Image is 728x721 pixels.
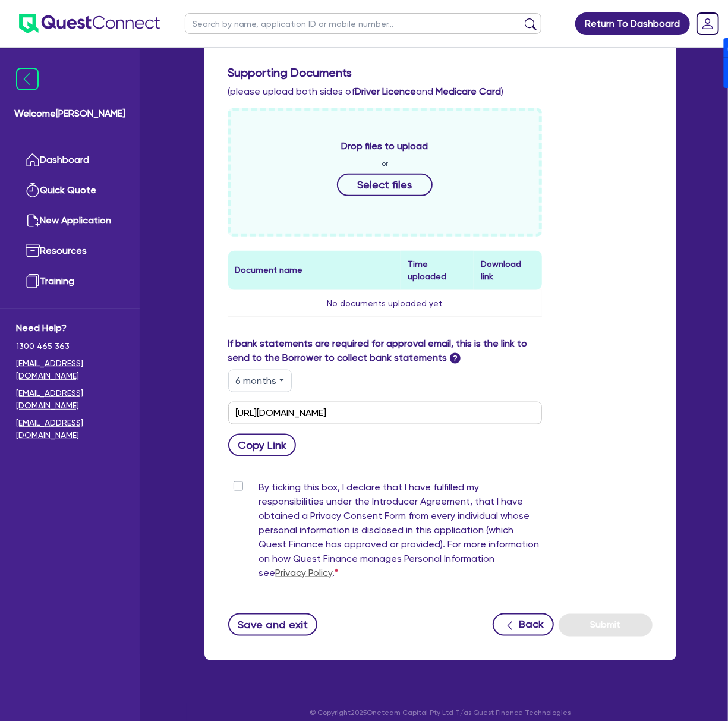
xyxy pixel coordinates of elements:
a: Training [16,266,124,297]
a: Dropdown toggle [692,8,723,39]
span: ? [450,353,461,364]
label: If bank statements are required for approval email, this is the link to send to the Borrower to c... [228,336,542,365]
img: training [26,274,40,288]
span: Drop files to upload [342,139,428,153]
th: Download link [474,251,541,290]
button: Select files [337,174,433,196]
button: Back [493,613,554,636]
button: Submit [559,614,653,637]
span: Need Help? [16,321,124,335]
span: (please upload both sides of and ) [228,86,504,97]
input: Search by name, application ID or mobile number... [185,13,541,34]
span: 1300 465 363 [16,340,124,352]
a: Dashboard [16,145,124,175]
img: icon-menu-close [16,68,39,90]
b: Medicare Card [436,86,502,97]
th: Time uploaded [401,251,474,290]
img: resources [26,244,40,258]
a: New Application [16,206,124,236]
img: quick-quote [26,183,40,197]
span: Welcome [PERSON_NAME] [14,106,125,121]
th: Document name [228,251,401,290]
span: or [382,158,388,169]
img: quest-connect-logo-blue [19,14,160,33]
p: © Copyright 2025 Oneteam Capital Pty Ltd T/as Quest Finance Technologies [196,708,685,719]
a: Return To Dashboard [575,12,690,35]
a: Resources [16,236,124,266]
button: Save and exit [228,613,318,636]
td: No documents uploaded yet [228,290,542,317]
a: [EMAIL_ADDRESS][DOMAIN_NAME] [16,357,124,382]
a: [EMAIL_ADDRESS][DOMAIN_NAME] [16,387,124,412]
b: Driver Licence [355,86,417,97]
img: new-application [26,213,40,228]
h3: Supporting Documents [228,65,653,80]
a: Privacy Policy [276,567,333,578]
a: Quick Quote [16,175,124,206]
button: Copy Link [228,434,297,456]
a: [EMAIL_ADDRESS][DOMAIN_NAME] [16,417,124,442]
label: By ticking this box, I declare that I have fulfilled my responsibilities under the Introducer Agr... [259,480,542,585]
button: Dropdown toggle [228,370,292,392]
